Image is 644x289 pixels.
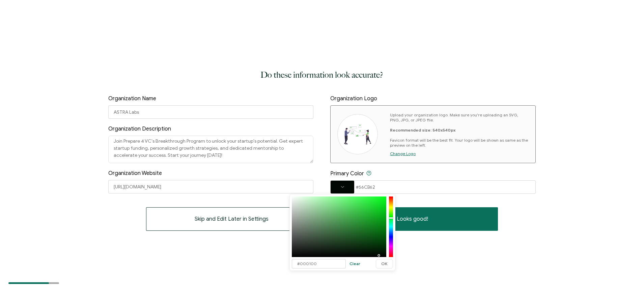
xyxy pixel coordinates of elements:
[330,180,535,194] input: HEX Code
[108,180,313,193] input: Website
[376,259,393,268] button: OK
[108,170,162,177] span: Organization Website
[349,262,360,266] span: Clear
[390,112,528,148] p: Upload your organization logo. Make sure you're uploading an SVG, PNG, JPG, or JPEG file. Favicon...
[390,151,416,156] span: Change Logo
[330,95,377,102] span: Organization Logo
[330,170,364,177] span: Primary Color
[146,207,317,231] button: Skip and Edit Later in Settings
[108,105,313,119] input: Organization name
[349,259,361,268] button: Clear
[260,68,383,82] h1: Do these information look accurate?
[108,125,171,132] span: Organization Description
[108,95,156,102] span: Organization Name
[397,216,428,222] span: Looks good!
[327,207,498,231] button: Looks good!
[610,257,644,289] iframe: Chat Widget
[381,262,388,266] span: OK
[390,128,455,133] b: Recommended size: 540x540px
[195,216,269,222] span: Skip and Edit Later in Settings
